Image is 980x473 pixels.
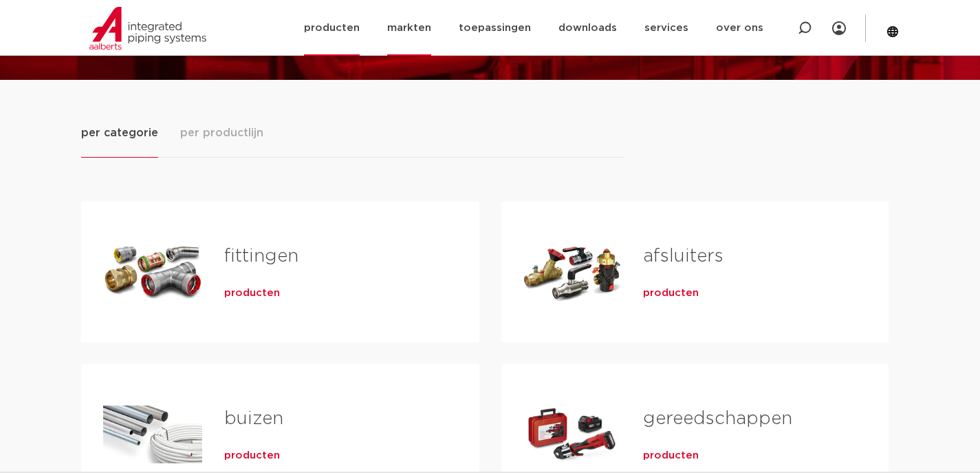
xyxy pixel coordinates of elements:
[81,125,158,141] span: per categorie
[224,449,280,463] a: producten
[643,449,699,463] a: producten
[180,125,263,141] span: per productlijn
[224,286,280,300] a: producten
[224,247,298,265] a: fittingen
[643,286,699,300] a: producten
[224,410,283,428] a: buizen
[643,247,723,265] a: afsluiters
[643,410,792,428] a: gereedschappen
